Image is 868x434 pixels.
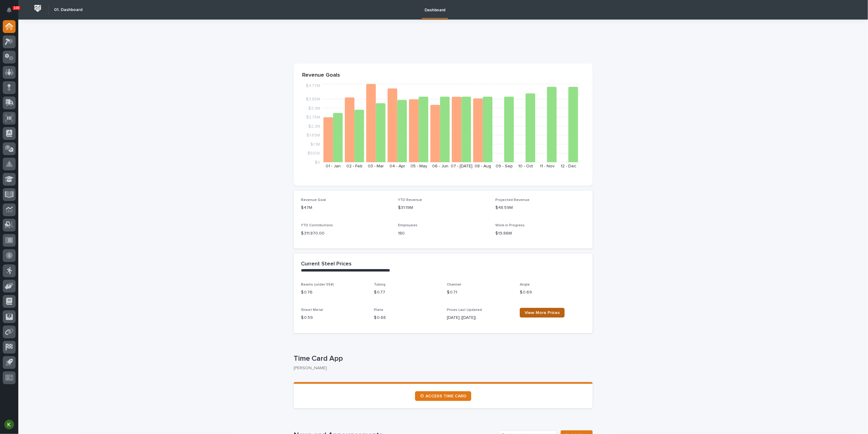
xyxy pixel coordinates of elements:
p: 180 [398,230,488,237]
span: Beams (under 55#) [301,283,334,286]
p: $19.86M [495,230,585,237]
p: $ 0.76 [301,289,367,296]
div: Notifications100 [8,7,16,17]
p: $ 0.68 [374,315,439,321]
h2: Current Steel Prices [301,261,352,268]
a: View More Prices [520,308,565,318]
a: ⏲ ACCESS TIME CARD [415,391,471,401]
span: YTD Contributions [301,224,333,227]
tspan: $2.75M [306,115,320,119]
tspan: $4.77M [306,84,320,88]
text: 06 - Jun [432,164,448,168]
text: 04 - Apr [389,164,405,168]
span: Sheet Metal [301,308,323,312]
p: $47M [301,205,391,211]
text: 02 - Feb [346,164,363,168]
p: $31.19M [398,205,488,211]
text: 08 - Aug [475,164,491,168]
span: Prices Last Updated [447,308,482,312]
p: [PERSON_NAME] [294,366,588,371]
p: $ 0.71 [447,289,512,296]
text: 11 - Nov [540,164,555,168]
span: Revenue Goal [301,198,326,202]
text: 07 - [DATE] [451,164,472,168]
text: 10 - Oct [519,164,533,168]
span: Channel [447,283,461,286]
span: Angle [520,283,530,286]
p: $ 0.59 [301,315,367,321]
text: 01 - Jan [326,164,341,168]
span: Employees [398,224,418,227]
span: View More Prices [525,311,560,315]
p: 100 [13,6,20,10]
p: $ 311,870.00 [301,230,391,237]
text: 09 - Sep [496,164,513,168]
tspan: $3.3M [308,106,320,111]
p: [DATE] ([DATE]) [447,315,512,321]
img: Workspace Logo [32,3,43,14]
button: users-avatar [3,418,16,431]
p: Time Card App [294,354,590,363]
span: Tubing [374,283,385,286]
tspan: $550K [307,151,320,155]
span: Work in Progress [495,224,525,227]
tspan: $1.65M [306,133,320,137]
button: Notifications [3,4,16,16]
tspan: $3.85M [306,97,320,101]
tspan: $1.1M [310,142,320,147]
p: $48.59M [495,205,585,211]
p: $ 0.77 [374,289,439,296]
h2: 01. Dashboard [54,7,82,13]
tspan: $0 [315,160,320,165]
span: Projected Revenue [495,198,530,202]
text: 03 - Mar [368,164,384,168]
span: Plate [374,308,383,312]
p: Revenue Goals [302,72,584,79]
text: 05 - May [410,164,427,168]
span: ⏲ ACCESS TIME CARD [420,394,466,398]
tspan: $2.2M [308,124,320,129]
span: YTD Revenue [398,198,422,202]
text: 12 - Dec [561,164,576,168]
p: $ 0.69 [520,289,585,296]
